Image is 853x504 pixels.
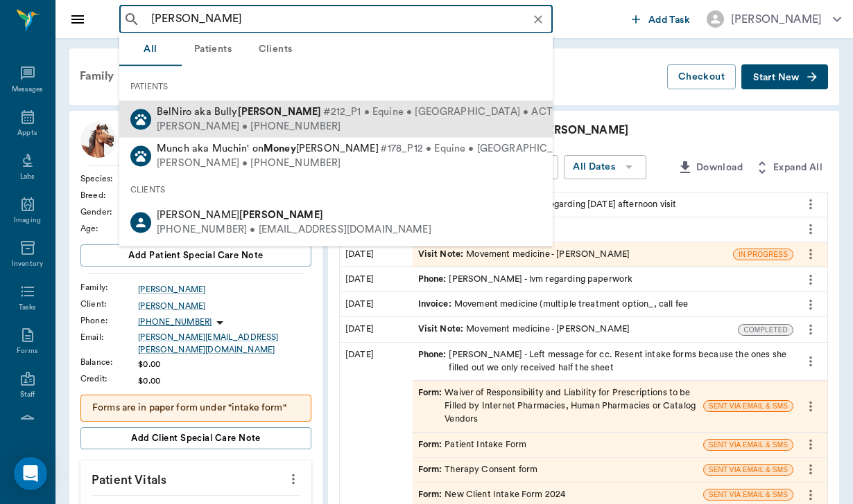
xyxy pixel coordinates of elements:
b: [PERSON_NAME] [239,209,323,219]
div: Labs [20,172,35,182]
div: Therapy Consent form [418,463,538,476]
div: Waiver of Responsibility and Liability for Prescriptions to be Filled by Internet Pharmacies, Hum... [418,386,698,426]
span: Invoice : [418,298,454,311]
button: more [800,433,822,456]
button: [PERSON_NAME] [696,6,852,32]
button: Checkout [667,64,736,90]
button: Add patient Special Care Note [80,244,311,267]
button: more [800,458,822,481]
div: $0.00 [138,358,311,370]
div: Email : [80,331,138,343]
div: Tasks [19,303,36,313]
b: Money [264,143,296,154]
span: #178_P12 • Equine • [GEOGRAPHIC_DATA] • ACTIVE [380,142,630,156]
img: Profile Image [80,122,117,158]
span: Form : [418,488,445,501]
div: [DATE] [340,317,413,341]
span: Visit Note : [418,248,467,261]
div: Patient Intake Form [418,438,527,451]
button: Add Task [626,6,696,32]
button: All Dates [564,155,646,179]
b: [PERSON_NAME] [238,107,322,117]
div: Phone : [80,314,138,327]
div: Messages [12,84,44,95]
span: SENT VIA EMAIL & SMS [704,489,793,500]
div: [PERSON_NAME] - lvm regarding paperwork [418,273,633,286]
span: Add patient Special Care Note [128,248,263,263]
div: Age : [80,222,138,235]
p: [PHONE_NUMBER] [138,316,212,328]
p: Patient Vitals [80,460,311,495]
span: SENT VIA EMAIL & SMS [704,401,793,411]
button: more [800,395,822,418]
p: Forms are in paper form under "intake form" [92,401,300,415]
div: [PHONE_NUMBER] • [EMAIL_ADDRESS][DOMAIN_NAME] [157,222,431,237]
button: Download [671,155,748,181]
button: more [800,350,822,373]
div: CLIENTS [119,174,553,204]
button: Add client Special Care Note [80,427,311,449]
button: more [800,217,822,241]
button: more [800,242,822,266]
div: Gender : [80,206,138,218]
span: SENT VIA EMAIL & SMS [704,465,793,475]
div: [PERSON_NAME] - Left message for cc. Resent intake forms because the ones she filled out we only ... [418,348,788,375]
a: [PERSON_NAME][EMAIL_ADDRESS][PERSON_NAME][DOMAIN_NAME] [138,331,311,356]
div: Movement medicine (multiple treatment option_, call fee [418,298,688,311]
span: BelNiro aka Bully [157,107,322,117]
button: Clients [244,33,307,66]
div: Species : [80,172,138,185]
button: Expand All [748,155,828,181]
button: Start New [741,64,828,90]
span: Add client Special Care Note [131,431,261,446]
div: [PERSON_NAME] • [PHONE_NUMBER] [157,119,567,134]
div: Staff [20,390,35,400]
div: Family [71,60,139,93]
button: more [800,268,822,291]
button: Close drawer [64,6,92,33]
span: Form : [418,386,445,426]
div: Imaging [14,215,41,226]
div: Credit : [80,372,138,385]
div: Forms [17,346,37,357]
div: PATIENTS [119,72,553,101]
input: Search [146,10,549,29]
div: [PERSON_NAME] [731,11,822,28]
div: [PERSON_NAME] • [PHONE_NUMBER] [157,156,630,171]
div: $0.00 [138,375,311,387]
span: Form : [418,463,445,476]
button: more [800,192,822,216]
div: Family : [80,281,138,294]
div: Client : [80,298,138,310]
div: [DATE] [340,292,413,316]
span: Phone : [418,348,449,375]
span: #212_P1 • Equine • [GEOGRAPHIC_DATA] • ACTIVE [323,105,568,120]
span: SENT VIA EMAIL & SMS [704,440,793,450]
button: Clear [528,10,548,29]
button: Patients [182,33,244,66]
div: Inventory [12,259,43,269]
button: All [119,33,182,66]
div: [DATE] [340,242,413,267]
span: Form : [418,438,445,451]
div: Appts [17,128,37,138]
button: more [282,467,304,491]
span: IN PROGRESS [734,249,793,260]
span: Munch aka Muchin' on [PERSON_NAME] [157,143,379,154]
div: Movement medicine - [PERSON_NAME] [418,323,630,336]
div: Open Intercom Messenger [14,457,47,490]
div: Breed : [80,189,138,201]
button: more [800,293,822,316]
div: Balance : [80,356,138,368]
span: Visit Note : [418,323,467,336]
span: Phone : [418,273,449,286]
span: [PERSON_NAME] [157,209,323,219]
span: COMPLETED [739,325,793,335]
div: Movement medicine - [PERSON_NAME] [418,248,630,261]
a: [PERSON_NAME] [138,300,311,312]
a: [PERSON_NAME] [138,283,311,296]
div: New Client Intake Form 2024 [418,488,566,501]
